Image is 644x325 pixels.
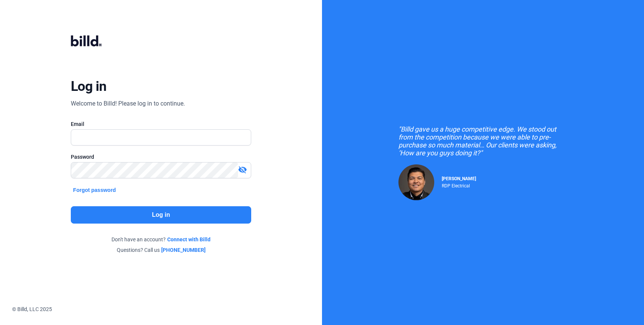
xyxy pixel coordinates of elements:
button: Log in [71,206,251,224]
button: Forgot password [71,186,118,194]
div: RDP Electrical [442,181,476,189]
mat-icon: visibility_off [238,165,247,174]
a: [PHONE_NUMBER] [161,246,206,254]
div: Questions? Call us [71,246,251,254]
img: Raul Pacheco [398,164,434,200]
div: Log in [71,78,107,95]
div: Welcome to Billd! Please log in to continue. [71,99,185,108]
div: "Billd gave us a huge competitive edge. We stood out from the competition because we were able to... [398,125,568,157]
a: Connect with Billd [167,236,211,243]
span: [PERSON_NAME] [442,176,476,181]
div: Password [71,153,251,161]
div: Email [71,120,251,128]
div: Don't have an account? [71,236,251,243]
